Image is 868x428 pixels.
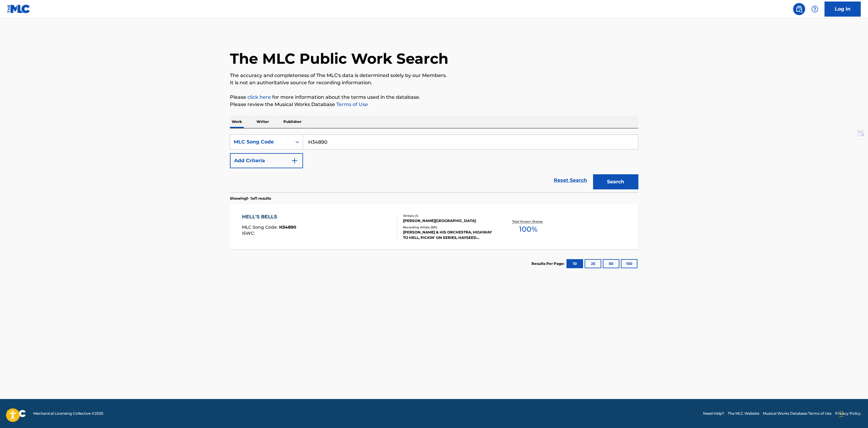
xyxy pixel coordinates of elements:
[33,411,103,416] span: Mechanical Licensing Collective © 2025
[603,259,619,268] button: 50
[230,204,638,249] a: HELL'S BELLSMLC Song Code:H34890ISWC:Writers (1)[PERSON_NAME][GEOGRAPHIC_DATA]Recording Artists (...
[242,224,279,230] span: MLC Song Code :
[230,134,638,192] form: Search Form
[230,115,244,128] p: Work
[230,101,638,108] p: Please review the Musical Works Database
[512,219,544,224] p: Total Known Shares:
[593,174,638,189] button: Search
[7,410,26,417] img: logo
[809,3,821,15] div: Help
[403,230,494,240] div: [PERSON_NAME] & HIS ORCHESTRA, HIGHWAY TO HELL, PICKIN' ON SERIES, HAYSEED [PERSON_NAME], THE ROC...
[234,138,288,146] div: MLC Song Code
[566,259,583,268] button: 10
[728,411,759,416] a: The MLC Website
[247,94,271,100] a: click here
[403,218,494,224] div: [PERSON_NAME][GEOGRAPHIC_DATA]
[279,224,296,230] span: H34890
[403,225,494,230] div: Recording Artists ( 561 )
[824,2,861,17] a: Log In
[230,196,271,201] p: Showing 1 - 1 of 1 results
[763,411,831,416] a: Musical Works Database Terms of Use
[282,115,303,128] p: Publisher
[621,259,637,268] button: 100
[7,5,31,13] img: MLC Logo
[291,157,298,164] img: 9d2ae6d4665cec9f34b9.svg
[551,174,590,187] a: Reset Search
[230,50,448,68] h1: The MLC Public Work Search
[335,101,368,107] a: Terms of Use
[795,5,803,13] img: search
[242,230,256,236] span: ISWC :
[793,3,805,15] a: Public Search
[519,224,537,235] span: 100 %
[835,411,861,416] a: Privacy Policy
[255,115,271,128] p: Writer
[838,399,868,428] iframe: Chat Widget
[585,259,601,268] button: 25
[230,72,638,79] p: The accuracy and completeness of The MLC's data is determined solely by our Members.
[230,94,638,101] p: Please for more information about the terms used in the database.
[242,213,296,220] div: HELL'S BELLS
[403,214,494,218] div: Writers ( 1 )
[531,261,566,266] p: Results Per Page:
[840,405,843,423] div: Drag
[811,5,818,13] img: help
[230,79,638,86] p: It is not an authoritative source for recording information.
[230,153,303,168] button: Add Criteria
[703,411,724,416] a: Need Help?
